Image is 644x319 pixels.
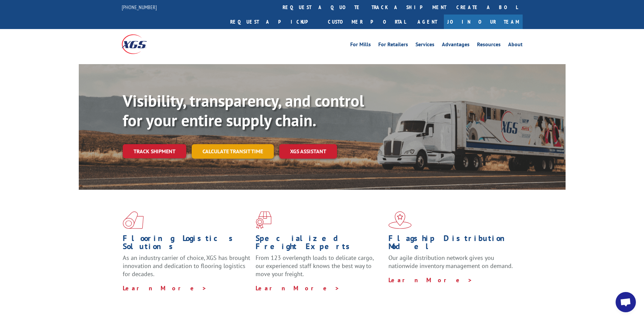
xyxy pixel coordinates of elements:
a: Join Our Team [444,15,523,29]
a: About [508,42,523,49]
a: Advantages [442,42,470,49]
b: Visibility, transparency, and control for your entire supply chain. [123,90,364,131]
a: XGS ASSISTANT [279,144,337,159]
a: Learn More > [123,284,207,292]
img: xgs-icon-focused-on-flooring-red [256,211,271,229]
img: xgs-icon-flagship-distribution-model-red [388,211,412,229]
a: Agent [411,15,444,29]
a: Learn More > [256,284,340,292]
a: Resources [477,42,501,49]
a: Calculate transit time [192,144,274,159]
h1: Specialized Freight Experts [256,234,383,254]
span: Our agile distribution network gives you nationwide inventory management on demand. [388,254,513,270]
a: Request a pickup [225,15,323,29]
p: From 123 overlength loads to delicate cargo, our experienced staff knows the best way to move you... [256,254,383,284]
h1: Flagship Distribution Model [388,234,516,254]
h1: Flooring Logistics Solutions [123,234,251,254]
a: Track shipment [123,144,186,158]
a: For Mills [350,42,371,49]
a: Customer Portal [323,15,411,29]
a: [PHONE_NUMBER] [122,4,157,10]
span: As an industry carrier of choice, XGS has brought innovation and dedication to flooring logistics... [123,254,250,278]
a: For Retailers [378,42,408,49]
a: Services [415,42,434,49]
a: Open chat [616,292,636,312]
a: Learn More > [388,276,473,284]
img: xgs-icon-total-supply-chain-intelligence-red [123,211,144,229]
